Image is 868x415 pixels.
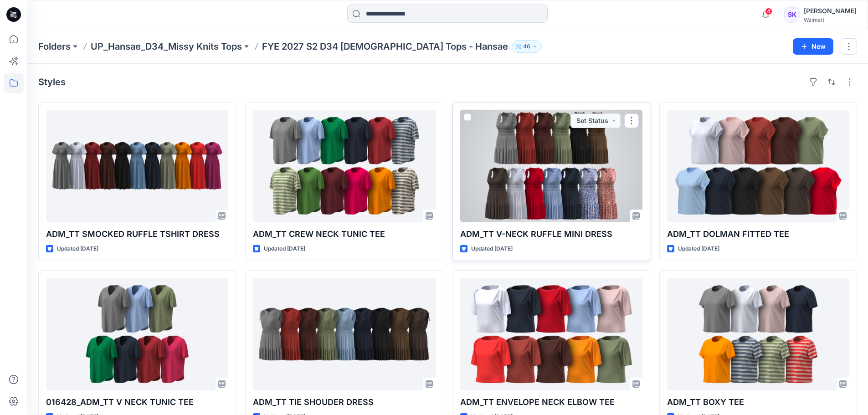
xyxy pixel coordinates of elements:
[91,40,242,53] a: UP_Hansae_D34_Missy Knits Tops
[804,16,857,23] div: Walmart
[57,244,98,254] p: Updated [DATE]
[253,396,435,409] p: ADM_TT TIE SHOUDER DRESS
[253,228,435,241] p: ADM_TT CREW NECK TUNIC TEE
[253,110,435,222] a: ADM_TT CREW NECK TUNIC TEE
[804,5,857,16] div: [PERSON_NAME]
[678,244,719,254] p: Updated [DATE]
[667,278,849,390] a: ADM_TT BOXY TEE
[460,396,642,409] p: ADM_TT ENVELOPE NECK ELBOW TEE
[460,228,642,241] p: ADM_TT V-NECK RUFFLE MINI DRESS
[512,40,542,53] button: 46
[46,396,228,409] p: 016428_ADM_TT V NECK TUNIC TEE
[46,228,228,241] p: ADM_TT SMOCKED RUFFLE TSHIRT DRESS
[471,244,513,254] p: Updated [DATE]
[765,8,772,15] span: 4
[253,278,435,390] a: ADM_TT TIE SHOUDER DRESS
[460,278,642,390] a: ADM_TT ENVELOPE NECK ELBOW TEE
[46,110,228,222] a: ADM_TT SMOCKED RUFFLE TSHIRT DRESS
[264,244,305,254] p: Updated [DATE]
[667,110,849,222] a: ADM_TT DOLMAN FITTED TEE
[262,40,508,53] p: FYE 2027 S2 D34 [DEMOGRAPHIC_DATA] Tops - Hansae
[38,40,71,53] a: Folders
[38,77,66,87] h4: Styles
[460,110,642,222] a: ADM_TT V-NECK RUFFLE MINI DRESS
[667,228,849,241] p: ADM_TT DOLMAN FITTED TEE
[46,278,228,390] a: 016428_ADM_TT V NECK TUNIC TEE
[523,41,530,51] p: 46
[793,38,833,55] button: New
[784,6,800,23] div: SK
[667,396,849,409] p: ADM_TT BOXY TEE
